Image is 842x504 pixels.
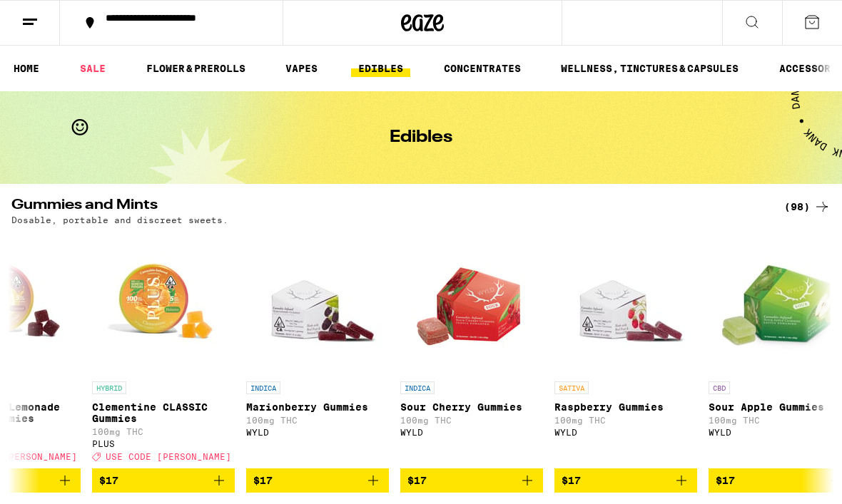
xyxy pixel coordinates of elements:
a: VAPES [278,60,325,77]
span: $17 [562,475,581,486]
p: SATIVA [554,381,589,394]
div: WYLD [400,428,543,437]
button: Add to bag [92,468,235,493]
div: WYLD [246,428,389,437]
p: 100mg THC [554,416,697,425]
p: CBD [709,381,730,394]
h1: Edibles [390,129,452,146]
a: FLOWER & PREROLLS [139,60,253,77]
span: $17 [716,475,735,486]
a: Open page for Raspberry Gummies from WYLD [554,232,697,468]
p: 100mg THC [246,416,389,425]
p: Raspberry Gummies [554,401,697,413]
img: WYLD - Marionberry Gummies [246,232,389,374]
p: Sour Cherry Gummies [400,401,543,413]
a: CONCENTRATES [437,60,528,77]
p: Marionberry Gummies [246,401,389,413]
span: $17 [407,475,427,486]
div: PLUS [92,439,235,448]
button: Add to bag [554,468,697,493]
a: EDIBLES [351,60,410,77]
a: Open page for Marionberry Gummies from WYLD [246,232,389,468]
a: (98) [784,198,831,215]
p: 100mg THC [400,416,543,425]
button: Add to bag [246,468,389,493]
span: $17 [253,475,273,486]
p: INDICA [400,381,435,394]
div: WYLD [554,428,697,437]
img: PLUS - Clementine CLASSIC Gummies [92,232,235,374]
p: 100mg THC [92,427,235,436]
span: USE CODE [PERSON_NAME] [106,452,231,461]
a: WELLNESS, TINCTURES & CAPSULES [554,60,746,77]
a: HOME [6,60,46,77]
a: Open page for Sour Cherry Gummies from WYLD [400,232,543,468]
p: Dosable, portable and discreet sweets. [11,215,228,225]
p: Clementine CLASSIC Gummies [92,401,235,424]
span: Hi. Need any help? [9,10,103,21]
img: WYLD - Raspberry Gummies [554,232,697,374]
img: WYLD - Sour Cherry Gummies [400,232,543,374]
a: SALE [73,60,113,77]
p: HYBRID [92,381,126,394]
button: Add to bag [400,468,543,493]
span: $17 [99,475,118,486]
a: Open page for Clementine CLASSIC Gummies from PLUS [92,232,235,468]
p: INDICA [246,381,280,394]
h2: Gummies and Mints [11,198,761,215]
